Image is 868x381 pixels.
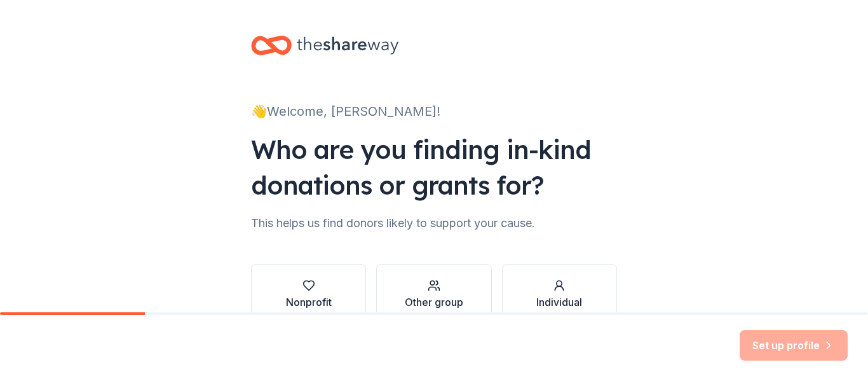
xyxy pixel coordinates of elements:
div: This helps us find donors likely to support your cause. [251,213,617,233]
div: Who are you finding in-kind donations or grants for? [251,132,617,203]
div: Nonprofit [286,294,332,310]
button: Other group [376,264,491,325]
div: 👋 Welcome, [PERSON_NAME]! [251,101,617,121]
div: Other group [405,294,463,310]
div: Individual [536,294,582,310]
button: Individual [502,264,617,325]
button: Nonprofit [251,264,366,325]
